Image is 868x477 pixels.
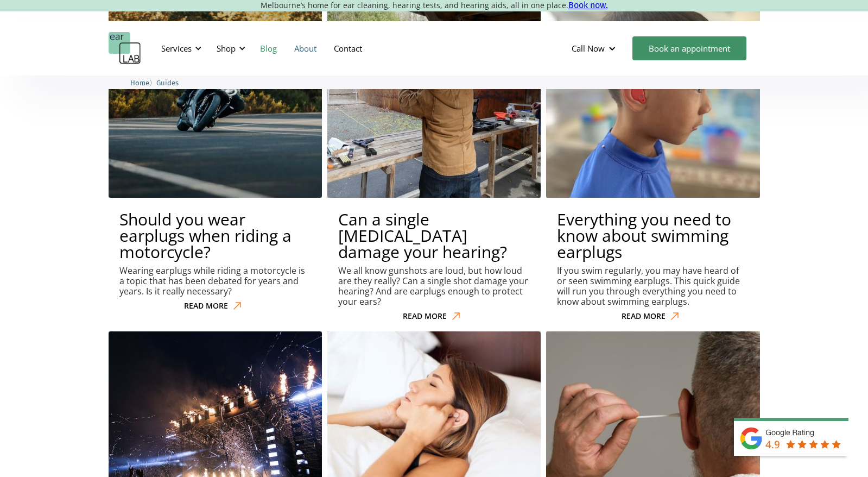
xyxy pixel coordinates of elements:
[622,312,666,321] div: READ MORE
[155,32,205,65] div: Services
[184,302,228,311] div: READ MORE
[156,79,179,87] span: Guides
[251,33,286,64] a: Blog
[130,79,149,87] span: Home
[217,43,236,54] div: Shop
[130,77,149,87] a: Home
[119,211,311,260] h2: Should you wear earplugs when riding a motorcycle?
[338,211,530,260] h2: Can a single [MEDICAL_DATA] damage your hearing?
[557,266,749,307] p: If you swim regularly, you may have heard of or seen swimming earplugs. This quick guide will run...
[210,32,249,65] div: Shop
[325,33,371,64] a: Contact
[572,43,605,54] div: Call Now
[286,33,325,64] a: About
[156,77,179,87] a: Guides
[130,77,156,89] li: 〉
[161,43,192,54] div: Services
[119,266,311,297] p: Wearing earplugs while riding a motorcycle is a topic that has been debated for years and years. ...
[632,36,746,60] a: Book an appointment
[109,32,141,65] a: home
[563,32,627,65] div: Call Now
[403,312,447,321] div: READ MORE
[338,266,530,307] p: We all know gunshots are loud, but how loud are they really? Can a single shot damage your hearin...
[557,211,749,260] h2: Everything you need to know about swimming earplugs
